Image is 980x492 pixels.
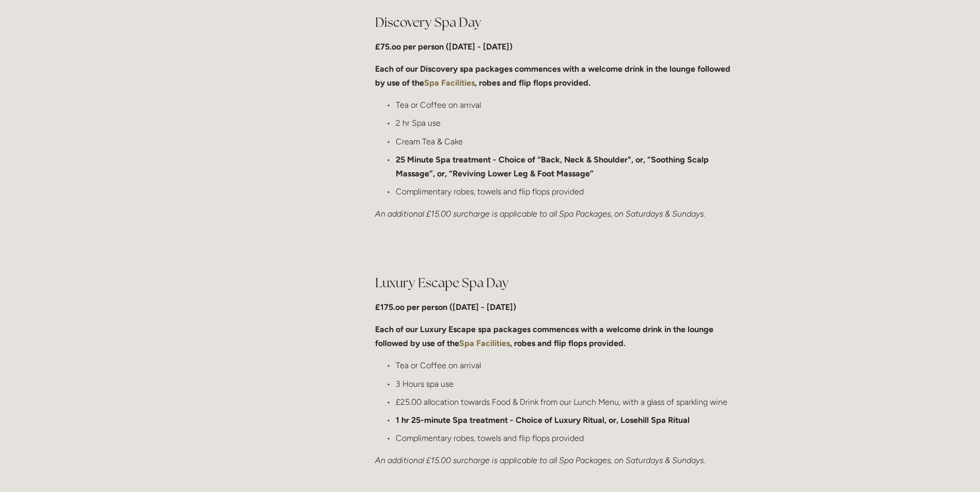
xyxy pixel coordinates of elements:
strong: 1 hr 25-minute Spa treatment - Choice of Luxury Ritual, or, Losehill Spa Ritual [396,415,690,425]
strong: £175.oo per person ([DATE] - [DATE]) [375,302,516,312]
p: Complimentary robes, towels and flip flops provided [396,185,737,199]
h2: Luxury Escape Spa Day [375,274,737,292]
h2: Discovery Spa Day [375,13,737,31]
p: £25.00 allocation towards Food & Drink from our Lunch Menu, with a glass of sparkling wine [396,395,737,409]
strong: , robes and flip flops provided. [475,78,590,88]
strong: Each of our Luxury Escape spa packages commences with a welcome drink in the lounge followed by u... [375,324,715,348]
strong: , robes and flip flops provided. [510,338,626,348]
strong: 25 Minute Spa treatment - Choice of “Back, Neck & Shoulder", or, “Soothing Scalp Massage”, or, “R... [396,155,711,178]
em: An additional £15.00 surcharge is applicable to all Spa Packages, on Saturdays & Sundays. [375,209,705,219]
strong: £75.oo per person ([DATE] - [DATE]) [375,42,512,52]
a: Spa Facilities [424,78,475,88]
p: Cream Tea & Cake [396,135,737,149]
p: 3 Hours spa use [396,377,737,391]
strong: Each of our Discovery spa packages commences with a welcome drink in the lounge followed by use o... [375,64,733,88]
p: 2 hr Spa use [396,116,737,130]
p: Tea or Coffee on arrival [396,98,737,112]
a: Spa Facilities [459,338,510,348]
p: Tea or Coffee on arrival [396,358,737,372]
p: Complimentary robes, towels and flip flops provided [396,431,737,445]
em: An additional £15.00 surcharge is applicable to all Spa Packages, on Saturdays & Sundays. [375,455,705,465]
